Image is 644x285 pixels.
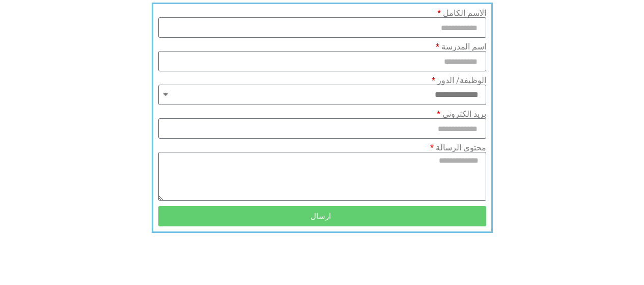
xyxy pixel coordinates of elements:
[311,213,331,220] span: ارسال
[430,144,486,152] label: محتوى الرسالة
[436,43,486,51] label: اسم المدرسة
[437,9,486,17] label: الاسم الكامل
[432,76,486,85] label: الوظيفة/ الدور
[437,110,486,118] label: بريد الكتروني
[158,206,486,226] button: ارسال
